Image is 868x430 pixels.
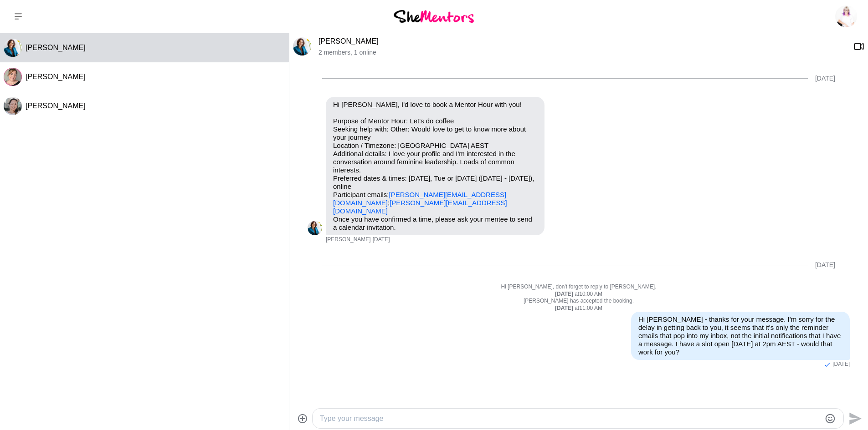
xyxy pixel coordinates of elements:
[333,117,537,215] p: Purpose of Mentor Hour: Let's do coffee Seeking help with: Other: Would love to get to know more ...
[26,102,86,110] span: [PERSON_NAME]
[555,291,575,297] strong: [DATE]
[825,413,836,424] button: Emoji picker
[844,408,864,429] button: Send
[333,101,537,109] p: Hi [PERSON_NAME], I'd love to book a Mentor Hour with you!
[308,305,850,312] div: at 11:00 AM
[26,73,86,81] span: [PERSON_NAME]
[320,413,821,424] textarea: Type your message
[835,5,857,27] img: Lorraine Hamilton
[308,283,850,291] p: Hi [PERSON_NAME], don't forget to reply to [PERSON_NAME].
[333,199,507,215] a: [PERSON_NAME][EMAIL_ADDRESS][DOMAIN_NAME]
[815,261,835,269] div: [DATE]
[4,39,22,57] img: V
[555,305,575,311] strong: [DATE]
[4,68,22,86] div: Ruth Slade
[832,361,850,368] time: 2025-08-31T23:02:33.597Z
[326,236,371,243] span: [PERSON_NAME]
[308,221,322,235] div: Vicki Abraham
[308,221,322,235] img: V
[4,97,22,115] div: Yiyang Chen
[815,75,835,82] div: [DATE]
[318,37,379,45] a: [PERSON_NAME]
[308,291,850,298] div: at 10:00 AM
[333,191,506,207] a: [PERSON_NAME][EMAIL_ADDRESS][DOMAIN_NAME]
[318,49,846,56] p: 2 members , 1 online
[394,10,474,22] img: She Mentors Logo
[26,44,86,51] span: [PERSON_NAME]
[638,315,842,356] p: Hi [PERSON_NAME] - thanks for your message. I'm sorry for the delay in getting back to you, it se...
[4,39,22,57] div: Vicki Abraham
[4,68,22,86] img: R
[4,97,22,115] img: Y
[293,37,311,56] img: V
[333,215,537,232] p: Once you have confirmed a time, please ask your mentee to send a calendar invitation.
[308,298,850,305] p: [PERSON_NAME] has accepted the booking.
[293,37,311,56] div: Vicki Abraham
[373,236,390,243] time: 2025-08-27T06:27:34.551Z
